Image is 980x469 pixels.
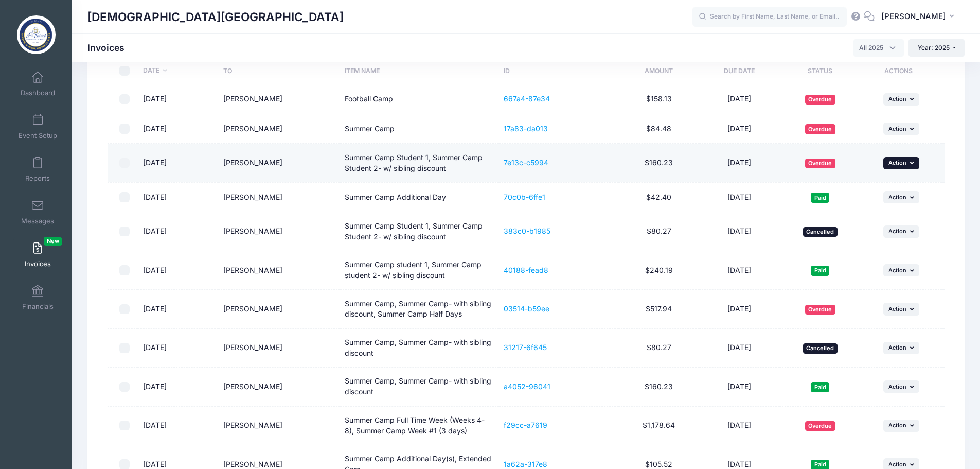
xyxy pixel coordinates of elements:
td: [DATE] [699,251,779,290]
span: Overdue [805,159,835,168]
span: Action [888,194,906,201]
td: $517.94 [618,290,699,328]
th: Amount: activate to sort column ascending [618,57,699,84]
td: [DATE] [699,114,779,144]
button: Action [883,225,919,238]
button: Action [883,191,919,203]
td: Summer Camp student 1, Summer Camp student 2- w/ sibling discount [340,251,499,290]
button: [PERSON_NAME] [875,5,965,29]
a: Event Setup [13,109,62,145]
td: Summer Camp, Summer Camp- with sibling discount [340,329,499,368]
a: a4052-96041 [504,382,550,391]
span: Action [888,159,906,166]
td: [PERSON_NAME] [218,114,340,144]
span: Cancelled [803,227,838,237]
td: [DATE] [138,212,218,251]
td: [PERSON_NAME] [218,368,340,406]
span: Action [888,383,906,390]
td: [DATE] [699,212,779,251]
td: $158.13 [618,84,699,114]
th: Status: activate to sort column ascending [779,57,861,84]
a: 1a62a-317e8 [504,460,547,468]
img: All Saints' Episcopal School [17,15,56,54]
button: Action [883,420,919,432]
td: [DATE] [699,290,779,328]
span: All 2025 [859,43,883,53]
h1: [DEMOGRAPHIC_DATA][GEOGRAPHIC_DATA] [87,5,344,29]
a: Dashboard [13,66,62,102]
td: $42.40 [618,183,699,213]
span: Year: 2025 [918,44,950,51]
a: 383c0-b1985 [504,227,550,235]
span: Action [888,305,906,312]
td: [PERSON_NAME] [218,212,340,251]
td: Summer Camp [340,114,499,144]
td: $1,178.64 [618,407,699,445]
span: Action [888,228,906,235]
button: Action [883,303,919,315]
th: To: activate to sort column ascending [218,57,340,84]
span: Financials [22,302,54,311]
a: 7e13c-c5994 [504,158,548,167]
th: ID: activate to sort column ascending [499,57,618,84]
span: Paid [811,382,829,392]
td: $84.48 [618,114,699,144]
th: Date: activate to sort column ascending [138,57,218,84]
span: Paid [811,193,829,202]
td: [DATE] [138,407,218,445]
span: Overdue [805,124,835,134]
td: [DATE] [699,84,779,114]
td: [DATE] [138,183,218,213]
button: Action [883,380,919,393]
td: Summer Camp Student 1, Summer Camp Student 2- w/ sibling discount [340,212,499,251]
a: Reports [13,151,62,187]
span: Cancelled [803,343,838,353]
td: [DATE] [138,84,218,114]
td: [DATE] [699,407,779,445]
span: Action [888,422,906,429]
td: [DATE] [699,329,779,368]
td: [DATE] [138,251,218,290]
td: $160.23 [618,144,699,182]
a: InvoicesNew [13,237,62,273]
td: $160.23 [618,368,699,406]
a: Messages [13,194,62,230]
button: Action [883,342,919,354]
td: Summer Camp, Summer Camp- with sibling discount, Summer Camp Half Days [340,290,499,328]
td: $240.19 [618,251,699,290]
td: $80.27 [618,329,699,368]
a: 17a83-da013 [504,124,548,133]
td: [PERSON_NAME] [218,183,340,213]
span: Overdue [805,305,835,315]
span: Action [888,461,906,468]
td: Summer Camp Additional Day [340,183,499,213]
td: [PERSON_NAME] [218,251,340,290]
span: Event Setup [19,131,57,140]
td: Summer Camp Student 1, Summer Camp Student 2- w/ sibling discount [340,144,499,182]
h1: Invoices [87,42,133,53]
td: [PERSON_NAME] [218,329,340,368]
span: Action [888,95,906,102]
span: Action [888,125,906,132]
a: 40188-fead8 [504,266,548,274]
span: Overdue [805,95,835,105]
span: Messages [21,217,54,225]
span: Dashboard [21,89,55,97]
th: Due Date: activate to sort column ascending [699,57,779,84]
a: Financials [13,280,62,316]
td: [DATE] [138,144,218,182]
a: 667a4-87e34 [504,94,550,103]
td: [DATE] [699,144,779,182]
a: 31217-6f645 [504,343,547,352]
input: Search by First Name, Last Name, or Email... [692,7,847,27]
span: [PERSON_NAME] [881,11,946,22]
th: Item Name: activate to sort column ascending [340,57,499,84]
td: [PERSON_NAME] [218,144,340,182]
button: Action [883,264,919,276]
a: 03514-b59ee [504,304,549,313]
th: Actions [861,57,942,84]
td: [PERSON_NAME] [218,84,340,114]
button: Year: 2025 [908,39,965,57]
td: [PERSON_NAME] [218,407,340,445]
span: Action [888,344,906,351]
